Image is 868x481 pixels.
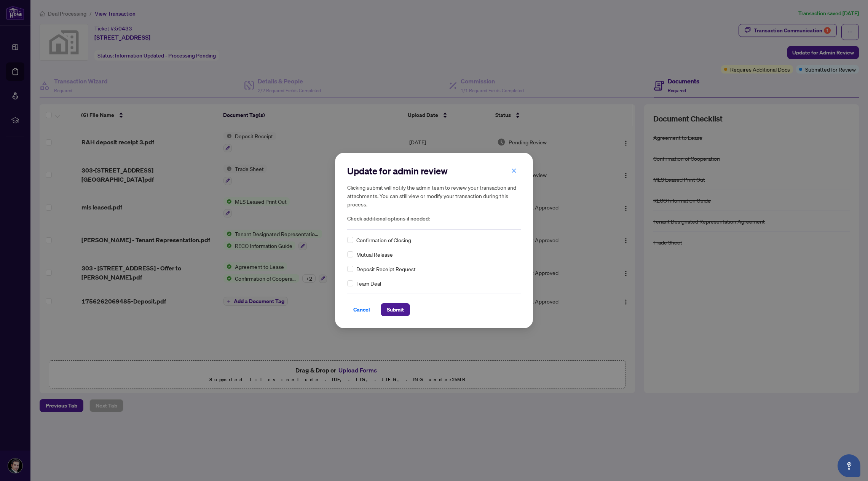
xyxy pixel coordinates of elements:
[381,303,410,316] button: Submit
[347,214,521,223] span: Check additional options if needed:
[356,250,393,259] span: Mutual Release
[511,168,517,173] span: close
[347,183,521,208] h5: Clicking submit will notify the admin team to review your transaction and attachments. You can st...
[387,304,404,316] span: Submit
[347,303,376,316] button: Cancel
[353,304,370,316] span: Cancel
[356,279,381,288] span: Team Deal
[356,236,411,244] span: Confirmation of Closing
[838,454,860,477] button: Open asap
[356,265,416,273] span: Deposit Receipt Request
[347,165,521,177] h2: Update for admin review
